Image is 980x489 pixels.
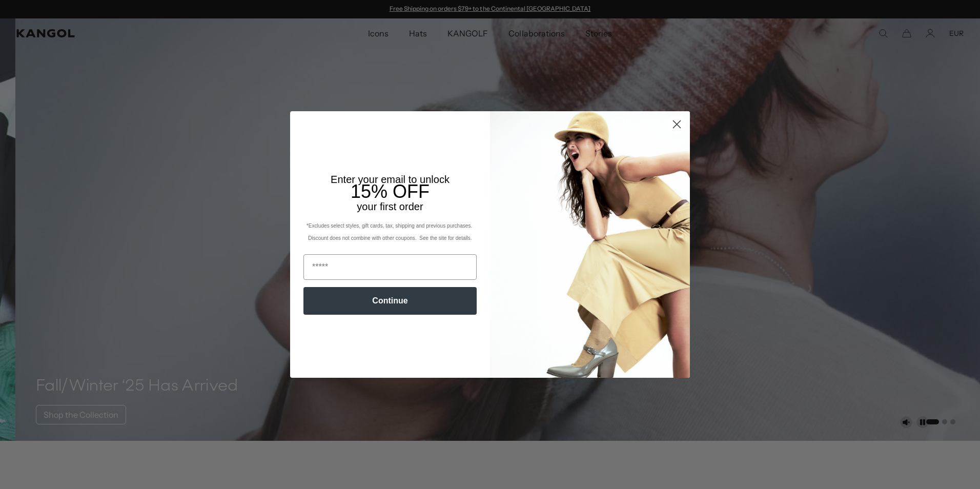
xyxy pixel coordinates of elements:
[303,287,477,315] button: Continue
[668,115,686,133] button: Close dialog
[351,181,430,202] span: 15% OFF
[490,111,690,378] img: 93be19ad-e773-4382-80b9-c9d740c9197f.jpeg
[331,174,450,185] span: Enter your email to unlock
[303,254,477,280] input: Email
[357,201,423,212] span: your first order
[307,223,474,241] span: *Excludes select styles, gift cards, tax, shipping and previous purchases. Discount does not comb...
